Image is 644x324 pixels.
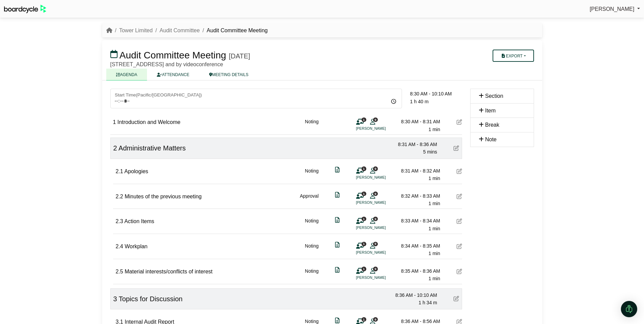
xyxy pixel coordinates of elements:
span: 1 min [428,176,440,181]
span: 1 min [428,201,440,206]
span: 1 [362,166,366,171]
li: Audit Committee Meeting [200,26,268,35]
span: 1 min [428,276,440,281]
span: Administrative Matters [118,144,186,152]
span: 2.1 [116,168,123,174]
nav: breadcrumb [106,26,268,35]
span: Workplan [125,244,147,249]
div: 8:31 AM - 8:36 AM [390,141,437,148]
div: Noting [305,217,318,232]
a: AGENDA [106,69,147,80]
span: Action Items [124,218,154,224]
div: 8:32 AM - 8:33 AM [393,192,440,200]
span: 1 min [428,251,440,256]
a: ATTENDANCE [147,69,199,80]
span: 1 [362,217,366,221]
span: Note [485,137,497,142]
span: 9 [373,317,378,322]
span: 9 [373,118,378,122]
li: [PERSON_NAME] [356,275,407,281]
div: Noting [305,167,318,182]
span: 1 min [428,127,440,132]
a: MEETING DETAILS [199,69,258,80]
span: Apologies [124,168,148,174]
span: 1 [362,267,366,271]
div: 8:36 AM - 10:10 AM [390,291,437,299]
span: Topics for Discussion [119,295,183,303]
span: 9 [373,217,378,221]
span: 2.4 [116,244,123,249]
a: Tower Limited [119,28,153,33]
div: Approval [300,192,318,208]
span: 1 [362,317,366,322]
span: Minutes of the previous meeting [125,194,202,199]
div: Open Intercom Messenger [621,301,637,317]
li: [PERSON_NAME] [356,225,407,231]
span: 9 [373,242,378,246]
img: BoardcycleBlackGreen-aaafeed430059cb809a45853b8cf6d952af9d84e6e89e1f1685b34bfd5cb7d64.svg [4,5,46,13]
div: Noting [305,118,318,133]
span: 1 [362,242,366,246]
li: [PERSON_NAME] [356,126,407,131]
li: [PERSON_NAME] [356,250,407,255]
span: Material interests/conflicts of interest [125,269,213,274]
div: 8:31 AM - 8:32 AM [393,167,440,175]
span: 1 [113,119,116,125]
span: 3 [113,295,117,303]
span: [PERSON_NAME] [590,6,634,12]
div: 8:34 AM - 8:35 AM [393,242,440,250]
span: 9 [373,192,378,196]
span: [STREET_ADDRESS] and by videoconference [110,61,223,67]
span: 1 [362,192,366,196]
li: [PERSON_NAME] [356,200,407,205]
button: Export [493,50,534,62]
span: 5 mins [423,149,437,155]
div: 8:30 AM - 8:31 AM [393,118,440,125]
span: 2 [113,144,117,152]
span: 2.3 [116,218,123,224]
div: Noting [305,242,318,257]
span: 9 [373,267,378,271]
span: Section [485,93,503,99]
div: 8:33 AM - 8:34 AM [393,217,440,224]
a: Audit Committee [160,28,200,33]
div: Noting [305,267,318,283]
span: Item [485,108,496,113]
span: 1 h 34 m [419,300,437,305]
span: 9 [373,166,378,171]
div: 8:30 AM - 10:10 AM [410,90,462,97]
span: 1 [362,118,366,122]
a: [PERSON_NAME] [590,5,640,14]
span: 1 min [428,226,440,231]
div: 8:35 AM - 8:36 AM [393,267,440,275]
span: Break [485,122,499,128]
span: Audit Committee Meeting [119,50,226,60]
span: 1 h 40 m [410,99,428,104]
span: 2.5 [116,269,123,274]
div: [DATE] [229,52,250,60]
span: Introduction and Welcome [117,119,181,125]
li: [PERSON_NAME] [356,175,407,180]
span: 2.2 [116,194,123,199]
